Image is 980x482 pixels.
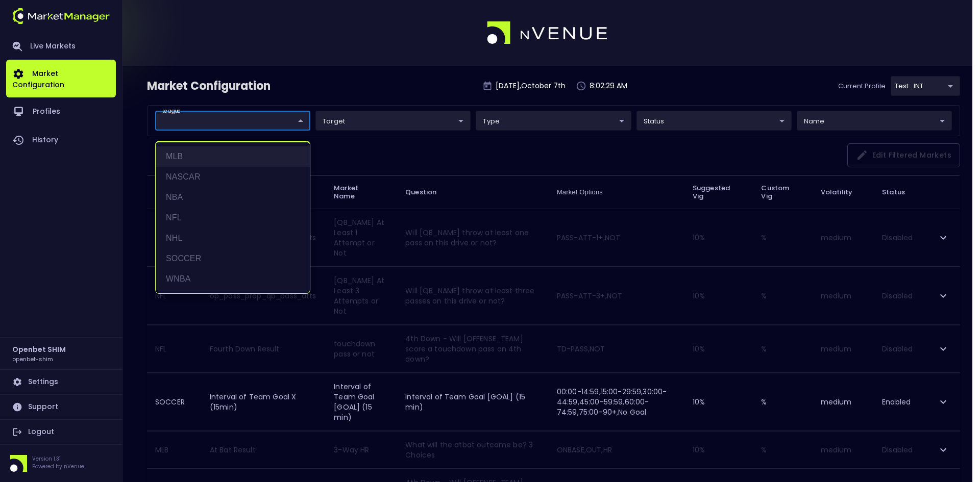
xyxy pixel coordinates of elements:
[156,146,310,167] li: MLB
[156,187,310,208] li: NBA
[156,248,310,269] li: SOCCER
[156,228,310,248] li: NHL
[156,208,310,228] li: NFL
[156,167,310,187] li: NASCAR
[156,269,310,289] li: WNBA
